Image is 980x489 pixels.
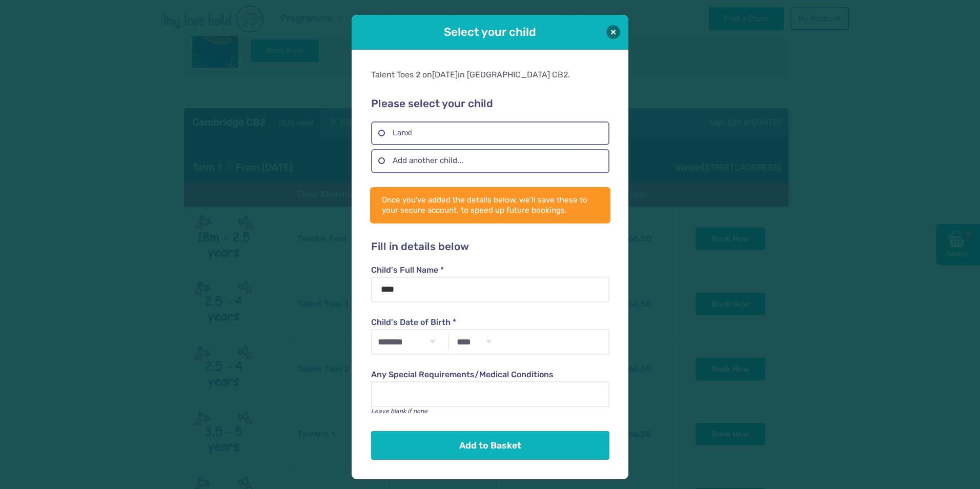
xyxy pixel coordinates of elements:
[371,240,609,254] h2: Fill in details below
[371,431,609,460] button: Add to Basket
[371,407,609,416] p: Leave blank if none
[371,369,609,380] label: Any Special Requirements/Medical Conditions
[371,97,609,111] h2: Please select your child
[432,70,458,79] span: [DATE]
[371,264,609,276] label: Child's Full Name *
[371,69,609,80] div: Talent Toes 2 on in [GEOGRAPHIC_DATA] CB2.
[380,24,600,40] h1: Select your child
[382,195,599,215] p: Once you've added the details below, we'll save these to your secure account, to speed up future ...
[371,121,609,145] label: Lanxi
[371,317,609,328] label: Child's Date of Birth *
[371,149,609,173] label: Add another child...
